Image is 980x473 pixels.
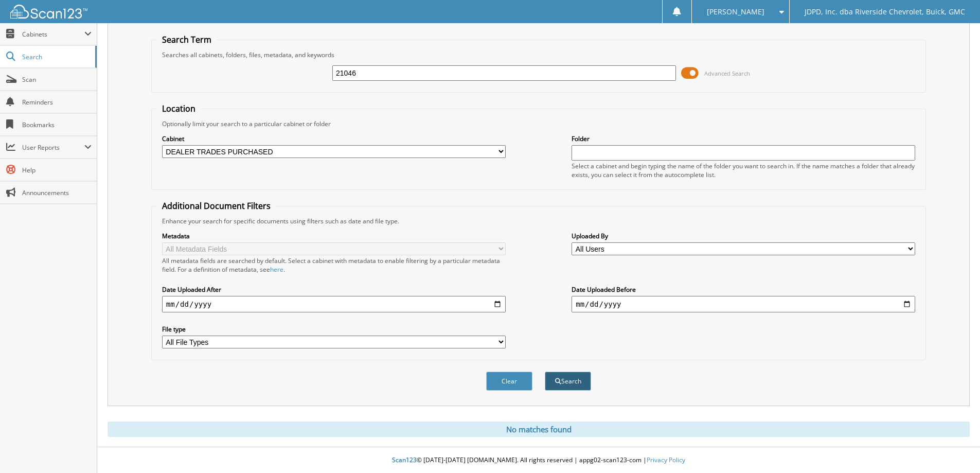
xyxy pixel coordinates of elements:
label: Date Uploaded After [162,285,506,294]
span: [PERSON_NAME] [707,9,764,15]
img: scan123-logo-white.svg [10,5,87,19]
label: Uploaded By [572,232,915,240]
button: Clear [486,372,532,391]
button: Search [545,372,591,391]
input: end [572,296,915,312]
div: All metadata fields are searched by default. Select a cabinet with metadata to enable filtering b... [162,256,506,274]
label: Date Uploaded Before [572,285,915,294]
div: No matches found [108,422,970,437]
span: Advanced Search [704,69,750,77]
legend: Search Term [157,34,217,45]
legend: Additional Document Filters [157,200,276,212]
span: Help [22,166,92,174]
label: Cabinet [162,134,506,143]
a: here [270,265,283,274]
label: File type [162,325,506,334]
span: Cabinets [22,30,84,39]
a: Privacy Policy [647,456,685,464]
label: Metadata [162,232,506,240]
span: Search [22,52,90,61]
span: Scan123 [392,456,417,464]
div: Enhance your search for specific documents using filters such as date and file type. [157,217,920,225]
legend: Location [157,103,201,114]
iframe: Chat Widget [929,424,980,473]
span: User Reports [22,143,84,152]
div: Select a cabinet and begin typing the name of the folder you want to search in. If the name match... [572,162,915,179]
span: Announcements [22,188,92,197]
label: Folder [572,134,915,143]
div: Optionally limit your search to a particular cabinet or folder [157,119,920,128]
input: start [162,296,506,312]
div: © [DATE]-[DATE] [DOMAIN_NAME]. All rights reserved | appg02-scan123-com | [97,448,980,473]
span: Bookmarks [22,120,92,129]
div: Searches all cabinets, folders, files, metadata, and keywords [157,50,920,59]
span: Reminders [22,98,92,107]
span: JDPD, Inc. dba Riverside Chevrolet, Buick, GMC [805,9,965,15]
span: Scan [22,75,92,84]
